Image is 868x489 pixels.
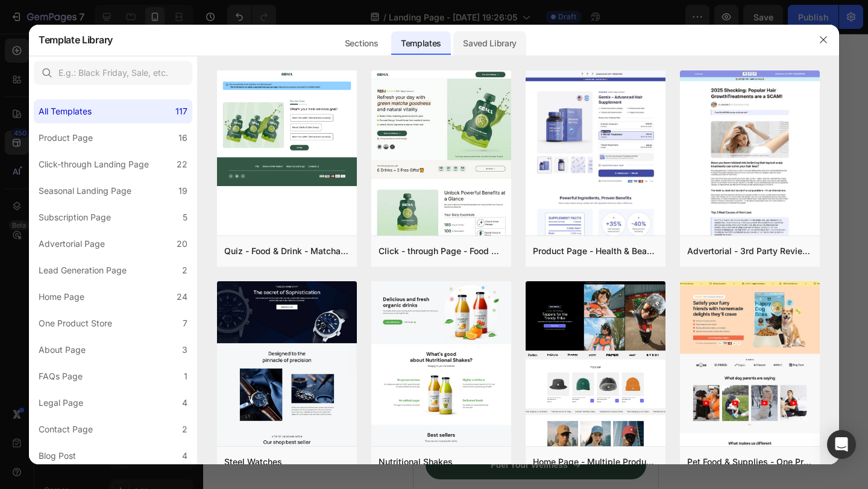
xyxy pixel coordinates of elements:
div: FAQs Page [39,369,83,384]
div: Home Page - Multiple Product - Apparel - Style 4 [533,455,658,469]
div: Saved Library [453,31,526,55]
div: 3 [182,343,187,357]
h2: Template Library [39,24,113,55]
div: Contact Page [39,422,93,437]
div: Legal Page [39,396,83,410]
input: E.g.: Black Friday, Sale, etc. [34,61,192,85]
h2: 1500+ [24,160,221,201]
div: About Page [39,343,86,357]
div: All Templates [39,104,92,119]
div: Blog Post [39,449,76,463]
div: 2 [182,263,187,278]
div: 7 [183,316,187,331]
div: Nutritional Shakes [379,455,453,469]
div: Click - through Page - Food & Drink - Matcha Glow Shot [379,244,504,258]
div: Advertorial - 3rd Party Review - The Before Image - Hair Supplement [687,244,813,258]
div: Click-through Landing Page [39,157,149,172]
a: Fuel Your Wellness [12,417,233,446]
div: Lead Generation Page [39,263,127,278]
div: 5 [183,210,187,225]
p: Happy Customers [25,205,219,226]
div: Templates [391,31,451,55]
img: quiz-1.png [217,70,357,187]
div: 1 [184,369,187,384]
div: 117 [175,104,187,119]
div: One Product Store [39,316,112,331]
div: 4 [182,449,187,463]
div: Advertorial Page [39,237,105,251]
p: Fuel Your Wellness [77,425,154,438]
p: 4.9 Stars rating [68,242,125,255]
div: Subscription Page [39,210,111,225]
img: gempages_432750572815254551-2d0d734f-5405-4c8a-8614-38ad4ae4ff69.png [89,4,157,37]
div: Product Page [39,131,93,145]
div: Product Page - Health & Beauty - Hair Supplement [533,244,658,258]
a: Delivery Information [81,386,163,397]
div: Drop element here [98,310,162,320]
div: Seasonal Landing Page [39,184,131,198]
a: FAQ [114,363,131,374]
div: 2 [182,422,187,437]
div: Home Page [39,290,84,304]
div: Sections [335,31,388,55]
div: 19 [178,184,187,198]
div: 22 [177,157,187,172]
div: 24 [177,290,187,304]
div: Pet Food & Supplies - One Product Store [687,455,813,469]
div: Quiz - Food & Drink - Matcha Glow Shot [224,244,350,258]
div: Open Intercom Messenger [827,430,856,459]
div: 4 [182,396,187,410]
div: 20 [177,237,187,251]
div: 16 [178,131,187,145]
div: Steel Watches [224,455,282,469]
